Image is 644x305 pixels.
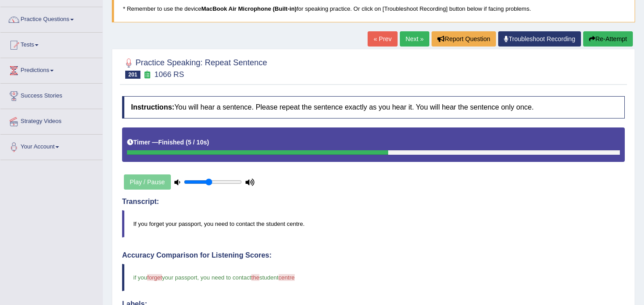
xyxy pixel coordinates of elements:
blockquote: If you forget your passport, you need to contact the student centre. [122,210,625,237]
span: student [259,274,279,281]
a: Practice Questions [0,7,102,30]
a: Success Stories [0,84,102,106]
a: Your Account [0,135,102,157]
button: Re-Attempt [583,31,633,47]
span: forget [147,274,162,281]
b: ( [186,139,188,146]
b: ) [207,139,209,146]
a: Tests [0,33,102,55]
small: 1066 RS [154,70,184,79]
a: Predictions [0,58,102,80]
span: , [197,274,199,281]
a: Troubleshoot Recording [498,31,581,47]
button: Report Question [432,31,496,47]
h4: Accuracy Comparison for Listening Scores: [122,251,625,259]
span: if you [133,274,147,281]
h4: Transcript: [122,198,625,206]
a: « Prev [368,31,397,47]
b: Finished [158,139,184,146]
span: 201 [125,71,140,79]
span: you need to contact [200,274,251,281]
h2: Practice Speaking: Repeat Sentence [122,56,267,79]
a: Next » [400,31,429,47]
b: 5 / 10s [188,139,207,146]
small: Exam occurring question [143,71,152,79]
h5: Timer — [127,139,209,146]
h4: You will hear a sentence. Please repeat the sentence exactly as you hear it. You will hear the se... [122,96,625,119]
span: centre [279,274,295,281]
b: MacBook Air Microphone (Built-in) [201,5,297,12]
span: your passport [162,274,197,281]
span: the [251,274,259,281]
a: Strategy Videos [0,109,102,131]
b: Instructions: [131,103,174,111]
